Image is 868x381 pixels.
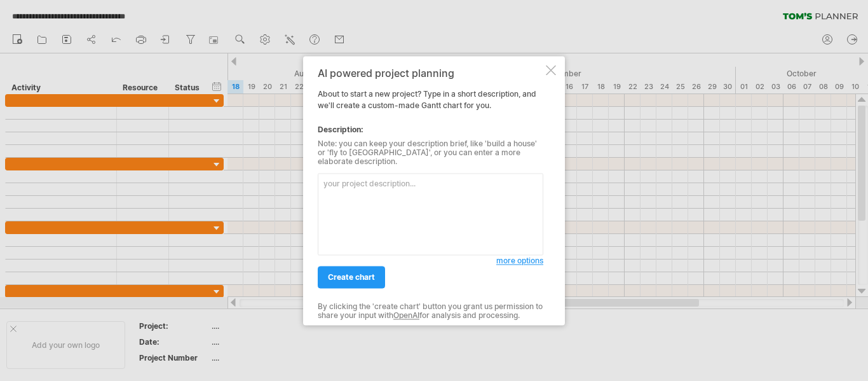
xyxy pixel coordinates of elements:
[318,139,543,167] div: Note: you can keep your description brief, like 'build a house' or 'fly to [GEOGRAPHIC_DATA]', or...
[496,256,543,265] span: more options
[318,67,543,79] div: AI powered project planning
[328,272,375,282] span: create chart
[318,266,385,288] a: create chart
[318,124,543,135] div: Description:
[393,311,419,321] a: OpenAI
[318,302,543,321] div: By clicking the 'create chart' button you grant us permission to share your input with for analys...
[496,255,543,267] a: more options
[318,67,543,314] div: About to start a new project? Type in a short description, and we'll create a custom-made Gantt c...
